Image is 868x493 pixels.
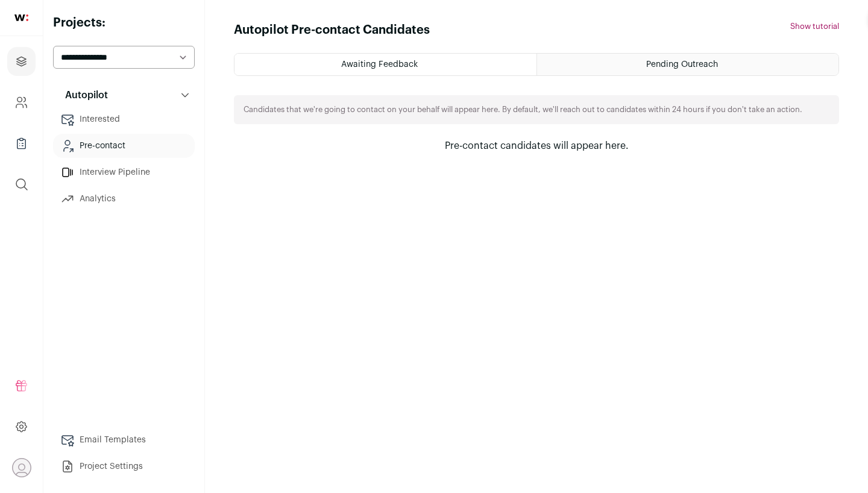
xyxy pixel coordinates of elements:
a: Projects [7,47,36,76]
a: Interview Pipeline [53,160,195,184]
a: Pending Outreach [537,54,838,75]
a: Project Settings [53,454,195,479]
a: Email Templates [53,428,195,452]
div: Pre-contact candidates will appear here. [386,139,687,153]
a: Company and ATS Settings [7,88,36,117]
span: Pending Outreach [646,60,718,69]
img: wellfound-shorthand-0d5821cbd27db2630d0214b213865d53afaa358527fdda9d0ea32b1df1b89c2c.svg [14,14,28,21]
h1: Autopilot Pre-contact Candidates [234,22,430,39]
a: Interested [53,107,195,131]
button: Show tutorial [790,22,839,31]
button: Autopilot [53,83,195,107]
p: Autopilot [58,88,108,102]
h2: Projects: [53,14,195,31]
a: Pre-contact [53,134,195,158]
a: Company Lists [7,129,36,158]
span: Awaiting Feedback [341,60,418,69]
button: Open dropdown [12,458,31,477]
a: Analytics [53,187,195,211]
div: Candidates that we're going to contact on your behalf will appear here. By default, we'll reach o... [234,95,839,124]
